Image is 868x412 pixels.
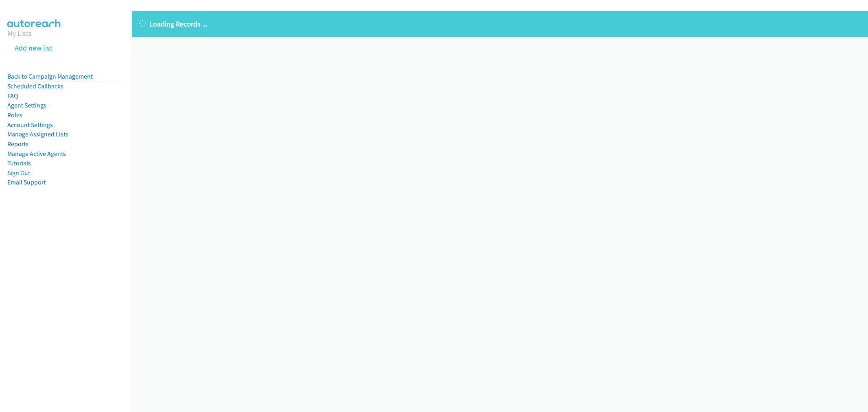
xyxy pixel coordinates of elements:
a: Sign Out [7,169,30,177]
a: Manage Active Agents [7,150,66,158]
a: Tutorials [7,159,31,167]
a: Account Settings [7,121,53,129]
a: Agent Settings [7,101,46,109]
p: Loading Records ... [139,18,861,29]
a: FAQ [7,92,18,100]
a: Add new list [15,43,52,53]
a: Roles [7,111,22,119]
a: My Lists [7,28,32,38]
a: Scheduled Callbacks [7,82,63,90]
a: Manage Assigned Lists [7,130,68,138]
a: Email Support [7,178,46,186]
a: Reports [7,140,28,148]
a: Back to Campaign Management [7,72,93,80]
